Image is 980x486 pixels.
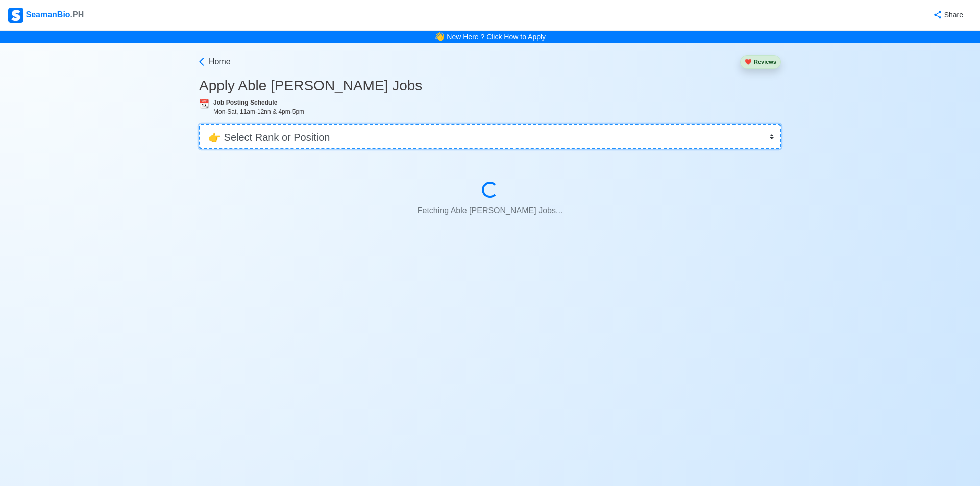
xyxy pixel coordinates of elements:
a: New Here ? Click How to Apply [447,33,546,41]
span: Home [209,56,231,68]
img: Logo [8,8,23,23]
div: SeamanBio [8,8,84,23]
span: calendar [199,99,209,108]
button: heartReviews [740,55,781,69]
span: bell [432,29,447,45]
span: .PH [70,10,84,19]
button: Share [923,5,972,25]
b: Job Posting Schedule [213,99,277,106]
div: Mon-Sat, 11am-12nn & 4pm-5pm [213,107,781,116]
h3: Apply Able [PERSON_NAME] Jobs [199,77,781,94]
p: Fetching Able [PERSON_NAME] Jobs... [224,200,756,221]
a: Home [197,56,231,68]
span: heart [745,59,752,65]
